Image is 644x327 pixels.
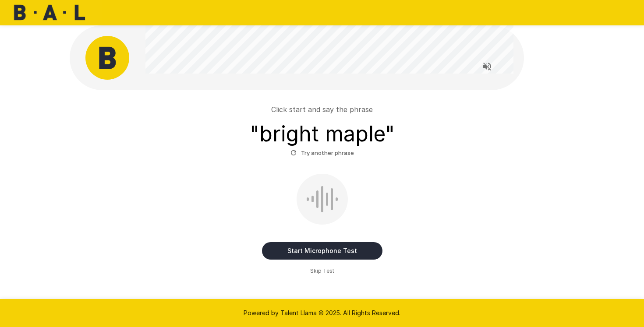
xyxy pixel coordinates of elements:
img: bal_avatar.png [85,36,129,80]
button: Read questions aloud [478,58,496,75]
button: Start Microphone Test [262,242,382,260]
h3: " bright maple " [250,122,395,146]
p: Powered by Talent Llama © 2025. All Rights Reserved. [11,309,633,317]
p: Click start and say the phrase [271,104,373,115]
button: Try another phrase [288,146,356,160]
span: Skip Test [310,267,334,275]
